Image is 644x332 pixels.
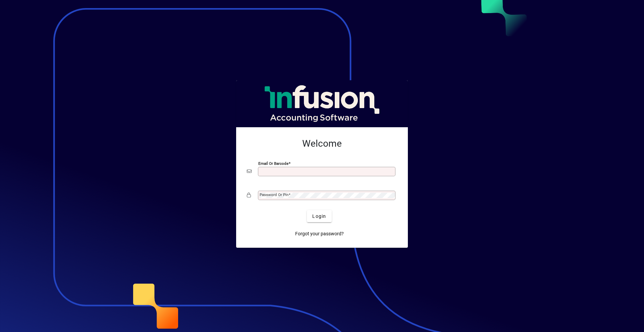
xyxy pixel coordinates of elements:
[258,161,288,166] mat-label: Email or Barcode
[295,230,344,237] span: Forgot your password?
[312,213,326,220] span: Login
[260,192,288,197] mat-label: Password or Pin
[307,210,331,222] button: Login
[247,138,397,149] h2: Welcome
[292,228,346,240] a: Forgot your password?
